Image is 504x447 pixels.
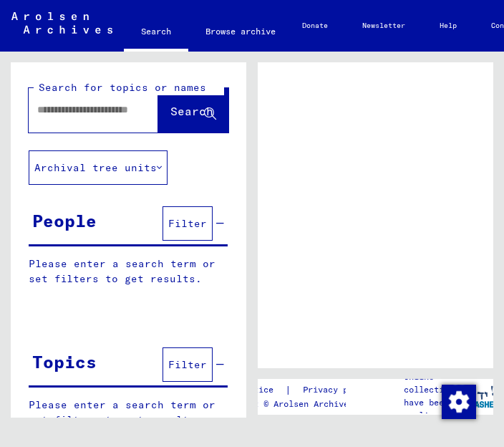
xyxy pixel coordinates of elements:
[32,349,97,375] div: Topics
[170,104,213,118] span: Search
[29,256,228,287] p: Please enter a search term or set filters to get results.
[158,88,228,133] button: Search
[442,385,476,419] img: Change consent
[345,9,422,43] a: Newsletter
[168,358,207,371] span: Filter
[213,398,390,410] p: Copyright © Arolsen Archives, 2021
[32,208,97,234] div: People
[163,206,213,241] button: Filter
[39,81,206,94] mat-label: Search for topics or names
[422,9,474,43] a: Help
[168,217,207,230] span: Filter
[213,383,390,398] div: |
[291,383,390,398] a: Privacy policy
[124,14,188,52] a: Search
[285,9,345,43] a: Donate
[188,14,293,49] a: Browse archive
[29,150,168,185] button: Archival tree units
[163,347,213,382] button: Filter
[11,12,112,34] img: Arolsen_neg.svg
